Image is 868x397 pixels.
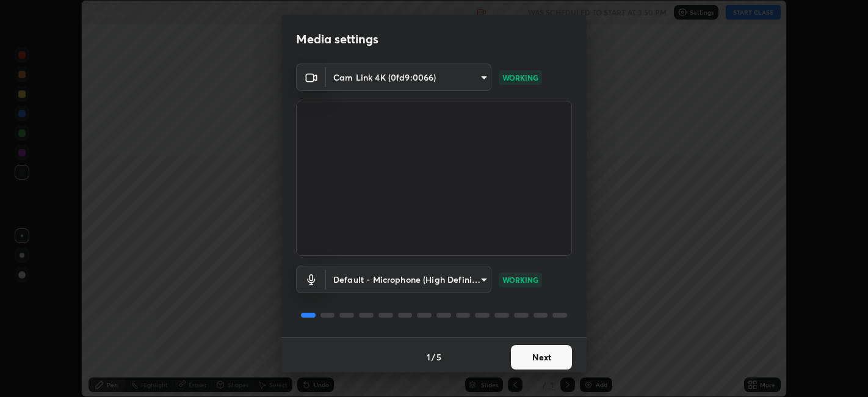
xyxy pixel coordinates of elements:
div: Cam Link 4K (0fd9:0066) [326,64,491,91]
h4: / [432,351,435,363]
p: WORKING [502,72,538,83]
h4: 5 [436,351,441,363]
button: Next [511,345,572,370]
div: Cam Link 4K (0fd9:0066) [326,266,491,293]
h2: Media settings [296,31,378,47]
h4: 1 [427,351,430,363]
p: WORKING [502,274,538,285]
